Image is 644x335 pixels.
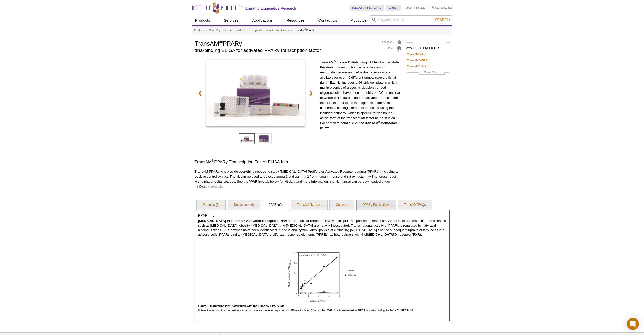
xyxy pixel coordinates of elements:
button: Search [433,17,451,22]
p: ( ) are nuclear receptors involved in lipid transport and metabolism. As such, their roles in chr... [198,219,446,237]
a: Contents [330,200,354,210]
a: Gene Regulation [209,28,228,33]
sup: ® [305,28,306,31]
sup: ® [418,64,420,67]
img: TransAM PPARγ Kit [206,60,305,126]
a: PPARγ Publications [357,200,396,210]
a: ❯ [305,87,316,99]
a: Applications [249,15,276,25]
strong: RXR [413,233,420,236]
strong: Documents [199,185,218,189]
sup: ® [219,39,223,44]
a: Print [382,46,401,52]
a: [GEOGRAPHIC_DATA] [350,5,384,11]
a: Login [406,6,412,9]
strong: PPAR Info [248,180,265,183]
a: Services [221,15,242,25]
img: Monitoring PPAR activation [287,251,357,302]
h2: dna-binding ELISA for activated PPARγ transcription factor [195,48,377,53]
a: PPAR Info [262,200,289,210]
img: Your Cart [432,6,434,9]
h3: TransAM PPARγ Transcription Factor ELISA Kits [195,159,401,165]
a: Products (1) [197,200,225,210]
div: Open Intercom Messenger [627,318,639,330]
p: TransAM PPARγ Kits provide everything needed to study [MEDICAL_DATA] Proliferator-Activated Recep... [195,169,401,189]
li: » [230,29,232,32]
li: » [206,29,207,32]
a: About Us [348,15,370,25]
h2: Enabling Epigenetics Research [245,6,296,11]
h5: Figure 1: Monitoring PPAR activation with the TransAM PPARγ Kit. [198,304,446,308]
sup: ® [418,52,420,55]
strong: TransAM Method [364,121,392,125]
span: Different amounts of nuclear extracts from unstimulated (opened squares) and PMA-stimulated (fill... [198,309,415,312]
a: TransAM®c-Myc [407,64,427,69]
h4: PPAR Info [198,213,446,218]
a: Resources [283,15,308,25]
a: TransAM®ATF-2 [407,58,427,63]
h2: AVAILABLE PRODUCTS [406,42,450,51]
sup: ® [212,159,214,163]
a: TransAM®AP-1 [407,52,426,57]
a: TransAM®Method [291,200,327,210]
li: » [291,29,292,32]
a: Products [194,28,204,33]
a: English [386,5,401,11]
a: Documents (6) [228,200,260,210]
sup: ® [309,202,311,205]
a: Feedback [382,39,401,45]
a: Cart [432,6,440,9]
a: TransAM PPARγ Kit [206,60,305,127]
strong: PPARγ [291,228,302,232]
span: Search [435,18,450,22]
input: Keyword, Cat. No. [370,15,452,24]
li: (0 items) [432,5,452,11]
a: TransAM® Transcription Factor Activation Assays [234,28,289,33]
strong: PPARs [279,219,290,223]
a: Show More [407,70,449,76]
a: Products [192,15,213,25]
strong: [MEDICAL_DATA] X receptor [366,233,412,236]
a: TransAM®FAQs [398,200,432,210]
h1: TransAM PPARγ [195,39,377,47]
a: ❮ [195,87,206,99]
sup: ® [418,58,420,61]
sup: ® [416,202,418,205]
strong: [MEDICAL_DATA] Proliferator-Activated Receptors [198,219,279,223]
sup: ® [334,60,336,63]
li: TransAM PPARγ [294,29,314,32]
p: TransAM Kits are DNA-binding ELISAs that facilitate the study of transcription factor activation ... [320,60,401,131]
li: | [414,5,415,11]
a: Register [416,6,426,9]
sup: ® [378,120,380,123]
a: Contact Us [315,15,340,25]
